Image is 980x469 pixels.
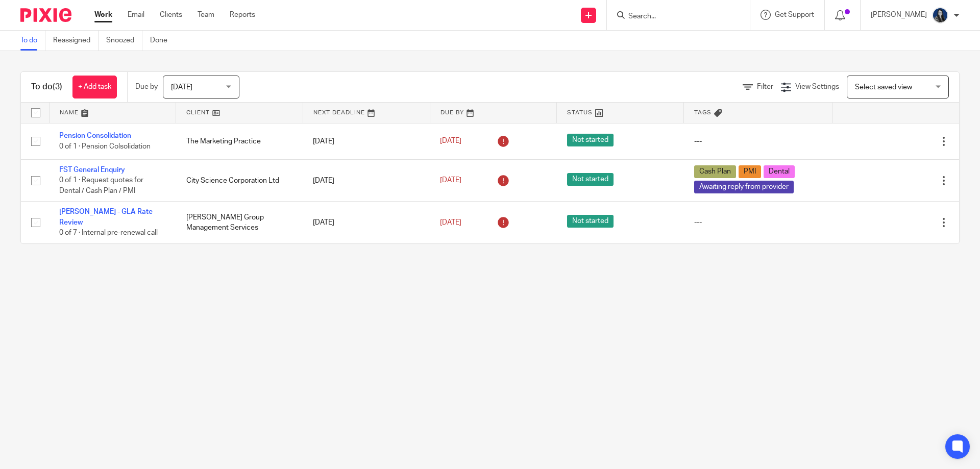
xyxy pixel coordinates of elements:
[106,31,142,51] a: Snoozed
[59,166,125,174] a: FST General Enquiry
[72,76,117,98] a: + Add task
[440,219,461,226] span: [DATE]
[53,83,62,91] span: (3)
[694,165,736,178] span: Cash Plan
[176,123,303,159] td: The Marketing Practice
[627,12,719,21] input: Search
[31,82,62,92] h1: To do
[59,177,143,195] span: 0 of 1 · Request quotes for Dental / Cash Plan / PMI
[303,159,430,201] td: [DATE]
[303,123,430,159] td: [DATE]
[871,10,927,20] p: [PERSON_NAME]
[59,208,153,226] a: [PERSON_NAME] - GLA Rate Review
[440,177,461,184] span: [DATE]
[150,31,175,51] a: Done
[53,31,99,51] a: Reassigned
[20,31,45,51] a: To do
[855,84,912,91] span: Select saved view
[440,138,461,145] span: [DATE]
[59,132,131,139] a: Pension Consolidation
[135,82,158,92] p: Due by
[128,10,144,20] a: Email
[694,217,822,228] div: ---
[694,181,794,193] span: Awaiting reply from provider
[694,110,712,115] span: Tags
[59,143,151,150] span: 0 of 1 · Pension Colsolidation
[176,202,303,243] td: [PERSON_NAME] Group Management Services
[171,84,192,91] span: [DATE]
[567,215,614,228] span: Not started
[94,10,112,20] a: Work
[739,165,761,178] span: PMI
[757,83,773,90] span: Filter
[303,202,430,243] td: [DATE]
[160,10,182,20] a: Clients
[932,7,948,23] img: eeb93efe-c884-43eb-8d47-60e5532f21cb.jpg
[198,10,214,20] a: Team
[230,10,255,20] a: Reports
[775,11,814,18] span: Get Support
[694,136,822,146] div: ---
[567,173,614,186] span: Not started
[567,134,614,146] span: Not started
[20,8,71,22] img: Pixie
[795,83,839,90] span: View Settings
[764,165,795,178] span: Dental
[59,229,158,236] span: 0 of 7 · Internal pre-renewal call
[176,159,303,201] td: City Science Corporation Ltd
